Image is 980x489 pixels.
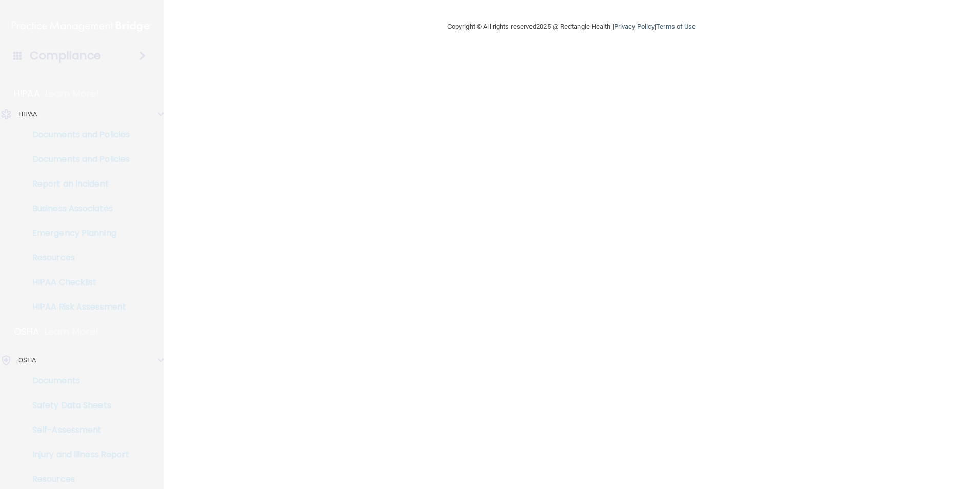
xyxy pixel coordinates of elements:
[14,88,40,100] p: HIPAA
[614,23,655,30] a: Privacy Policy
[7,253,147,263] p: Resources
[30,49,101,63] h4: Compliance
[7,203,147,214] p: Business Associates
[7,302,147,312] p: HIPAA Risk Assessment
[384,10,759,43] div: Copyright © All rights reserved 2025 @ Rectangle Health | |
[7,277,147,288] p: HIPAA Checklist
[656,23,696,30] a: Terms of Use
[14,325,39,338] p: OSHA
[45,88,99,100] p: Learn More!
[45,325,99,338] p: Learn More!
[7,179,147,189] p: Report an Incident
[18,108,37,120] p: HIPAA
[7,425,147,435] p: Self-Assessment
[7,450,147,460] p: Injury and Illness Report
[7,130,147,140] p: Documents and Policies
[7,400,147,411] p: Safety Data Sheets
[7,228,147,238] p: Emergency Planning
[7,154,147,165] p: Documents and Policies
[7,474,147,484] p: Resources
[18,354,36,366] p: OSHA
[7,376,147,386] p: Documents
[12,16,151,36] img: PMB logo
